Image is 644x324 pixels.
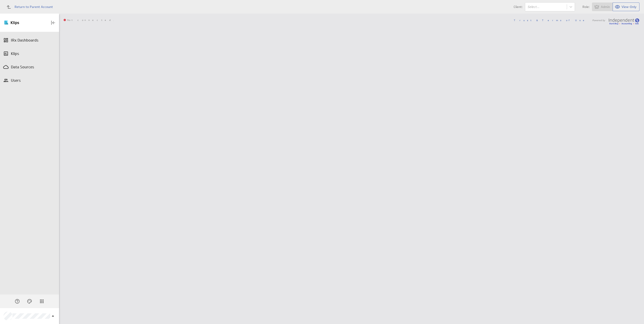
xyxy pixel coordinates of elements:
[592,2,613,11] button: View as Admin
[622,5,637,9] span: View-Only
[64,19,114,22] span: Not connected.
[15,5,53,8] span: Return to Parent Account
[613,2,639,11] button: View as View-Only
[582,5,590,8] span: Role:
[4,19,36,26] img: Klipfolio klips logo
[39,299,45,304] div: Independent Rx Accounting Apps
[11,51,48,56] div: Klips
[514,5,523,8] span: Client:
[4,2,53,12] a: Return to Parent Account
[13,297,21,305] div: Help
[4,19,36,26] div: Go to IRx Dashboards
[26,297,33,305] div: Themes
[592,19,605,21] span: Powered by
[514,19,587,22] a: Trust & Terms of Use
[527,5,564,8] div: Select...
[11,78,48,83] div: Users
[601,5,610,9] span: Admin
[11,64,48,69] div: Data Sources
[38,297,46,305] div: Independent Rx Accounting Apps
[11,38,48,43] div: IRx Dashboards
[609,18,639,25] img: IRX-Logo-Color-400.png
[27,299,32,304] svg: Themes
[49,19,57,27] div: Collapse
